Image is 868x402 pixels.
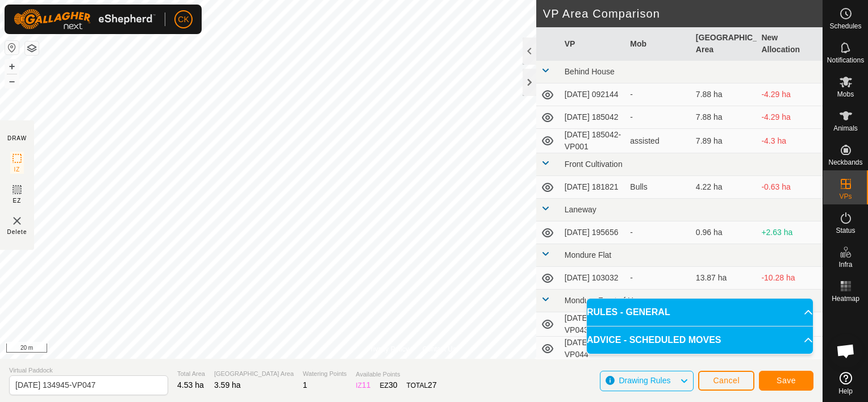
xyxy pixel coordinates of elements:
[565,160,623,169] span: Front Cultivation
[587,333,721,347] span: ADVICE - SCHEDULED MOVES
[691,129,757,153] td: 7.89 ha
[565,205,596,214] span: Laneway
[178,14,189,26] span: CK
[691,267,757,290] td: 13.87 ha
[757,83,823,106] td: -4.29 ha
[630,89,687,101] div: -
[560,221,626,244] td: [DATE] 195656
[5,41,19,55] button: Reset Map
[565,250,611,259] span: Mondure Flat
[587,326,813,354] p-accordion-header: ADVICE - SCHEDULED MOVES
[560,337,626,361] td: [DATE] 134945-VP044
[560,27,626,61] th: VP
[303,380,307,390] span: 1
[757,176,823,199] td: -0.63 ha
[13,196,22,205] span: EZ
[777,376,796,385] span: Save
[630,227,687,238] div: -
[691,176,757,199] td: 4.22 ha
[177,380,204,390] span: 4.53 ha
[5,60,19,73] button: +
[619,376,670,385] span: Drawing Rules
[303,369,347,379] span: Watering Points
[356,370,436,379] span: Available Points
[630,111,687,123] div: -
[214,369,294,379] span: [GEOGRAPHIC_DATA] Area
[625,27,691,61] th: Mob
[356,379,370,391] div: IZ
[823,367,868,399] a: Help
[833,125,858,132] span: Animals
[7,228,27,236] span: Delete
[362,380,371,390] span: 11
[214,380,241,390] span: 3.59 ha
[5,74,19,88] button: –
[838,261,852,268] span: Infra
[757,267,823,290] td: -10.28 ha
[407,379,437,391] div: TOTAL
[560,267,626,290] td: [DATE] 103032
[839,193,852,200] span: VPs
[828,159,862,166] span: Neckbands
[587,305,670,319] span: RULES - GENERAL
[543,7,823,20] h2: VP Area Comparison
[757,129,823,153] td: -4.3 ha
[836,227,855,234] span: Status
[565,296,651,305] span: Mondure Front of House
[587,299,813,326] p-accordion-header: RULES - GENERAL
[713,376,740,385] span: Cancel
[560,106,626,129] td: [DATE] 185042
[691,83,757,106] td: 7.88 ha
[423,344,456,354] a: Contact Us
[759,371,813,391] button: Save
[389,380,398,390] span: 30
[832,295,859,302] span: Heatmap
[10,214,24,228] img: VP
[380,379,398,391] div: EZ
[366,344,409,354] a: Privacy Policy
[757,221,823,244] td: +2.63 ha
[14,9,156,30] img: Gallagher Logo
[25,41,39,55] button: Map Layers
[177,369,205,379] span: Total Area
[837,91,854,98] span: Mobs
[827,57,864,64] span: Notifications
[698,371,754,391] button: Cancel
[757,106,823,129] td: -4.29 ha
[757,27,823,61] th: New Allocation
[630,135,687,147] div: assisted
[829,23,861,30] span: Schedules
[838,388,853,395] span: Help
[829,334,863,368] div: Open chat
[9,366,168,375] span: Virtual Paddock
[691,27,757,61] th: [GEOGRAPHIC_DATA] Area
[560,312,626,337] td: [DATE] 134945-VP043
[630,272,687,284] div: -
[560,129,626,153] td: [DATE] 185042-VP001
[565,67,615,76] span: Behind House
[428,380,437,390] span: 27
[560,176,626,199] td: [DATE] 181821
[14,165,20,174] span: IZ
[7,134,27,143] div: DRAW
[630,181,687,193] div: Bulls
[560,83,626,106] td: [DATE] 092144
[691,221,757,244] td: 0.96 ha
[691,106,757,129] td: 7.88 ha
